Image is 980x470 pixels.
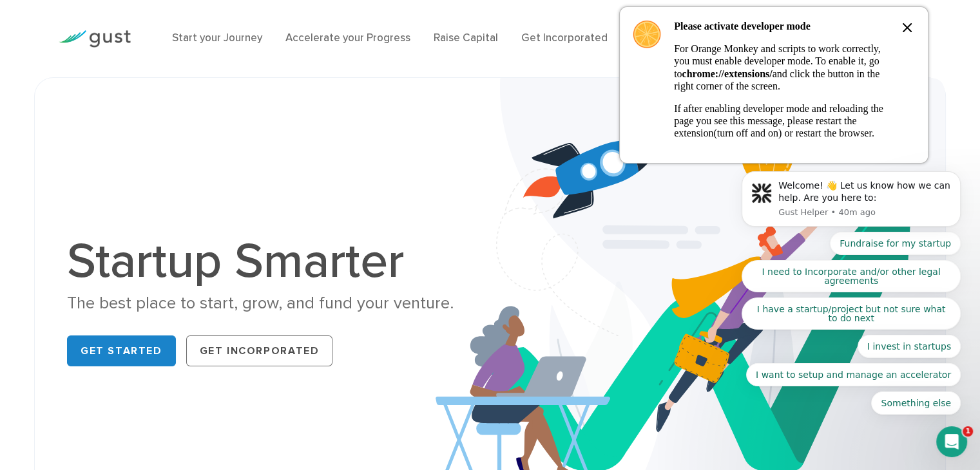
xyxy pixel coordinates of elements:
[633,20,661,48] img: OrangeMonkey Logo
[674,102,887,140] p: If after enabling developer mode and reloading the page you see this message, please restart the ...
[674,20,887,32] h3: Please activate developer mode
[172,32,262,44] a: Start your Journey
[67,237,480,286] h1: Startup Smarter
[674,42,887,92] p: For Orange Monkey and scripts to work correctly, you must enable developer mode. To enable it, go...
[936,426,967,457] iframe: Intercom live chat
[682,68,772,79] b: chrome://extensions/
[285,32,410,44] a: Accelerate your Progress
[67,335,176,366] a: Get Started
[434,32,498,44] a: Raise Capital
[67,292,480,315] div: The best place to start, grow, and fund your venture.
[963,426,973,437] span: 1
[186,335,333,366] a: Get Incorporated
[521,32,608,44] a: Get Incorporated
[59,30,131,48] img: Gust Logo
